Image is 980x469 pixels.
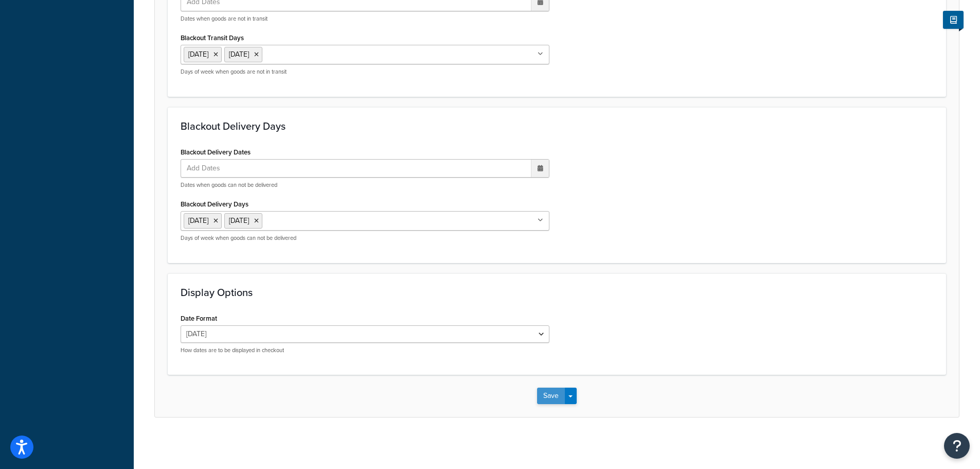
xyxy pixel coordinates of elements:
span: [DATE] [188,49,208,60]
label: Date Format [181,315,217,322]
button: Show Help Docs [943,11,964,29]
p: How dates are to be displayed in checkout [181,346,549,354]
p: Days of week when goods are not in transit [181,68,549,76]
button: Open Resource Center [944,433,970,459]
span: [DATE] [229,49,249,60]
label: Blackout Transit Days [181,34,244,42]
p: Days of week when goods can not be delivered [181,234,549,242]
label: Blackout Delivery Days [181,200,248,208]
span: [DATE] [188,215,208,226]
label: Blackout Delivery Dates [181,148,251,156]
span: Add Dates [184,160,233,177]
span: [DATE] [229,215,249,226]
h3: Display Options [181,287,933,298]
h3: Blackout Delivery Days [181,120,933,132]
button: Save [537,388,565,404]
p: Dates when goods are not in transit [181,15,549,23]
p: Dates when goods can not be delivered [181,181,549,189]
